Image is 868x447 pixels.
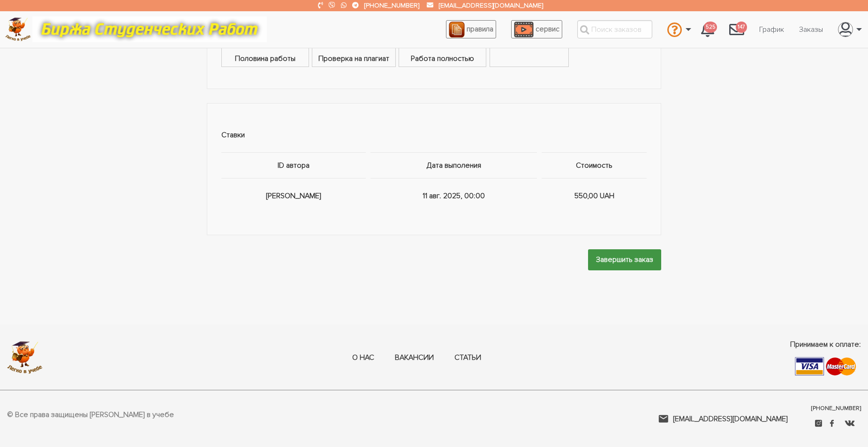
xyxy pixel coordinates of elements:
span: Проверка на плагиат [312,53,395,67]
li: 146 [722,17,752,42]
input: Завершить заказ [588,249,661,270]
p: © Все права защищены [PERSON_NAME] в учебе [7,409,174,421]
a: О нас [352,353,374,363]
span: сервис [536,24,559,34]
a: График [752,21,792,38]
span: Принимаем к оплате: [790,339,861,350]
span: [EMAIL_ADDRESS][DOMAIN_NAME] [673,413,788,425]
a: [PHONE_NUMBER] [364,1,419,9]
a: сервис [511,20,562,38]
img: play_icon-49f7f135c9dc9a03216cfdbccbe1e3994649169d890fb554cedf0eac35a01ba8.png [514,22,534,37]
th: Дата выполения [368,152,539,178]
td: Ставки [221,118,647,153]
a: 147 [722,17,752,42]
span: 525 [704,22,717,33]
img: payment-9f1e57a40afa9551f317c30803f4599b5451cfe178a159d0fc6f00a10d51d3ba.png [795,357,856,376]
a: [EMAIL_ADDRESS][DOMAIN_NAME] [658,413,788,425]
img: motto-12e01f5a76059d5f6a28199ef077b1f78e012cfde436ab5cf1d4517935686d32.gif [32,16,267,42]
span: правила [467,24,493,34]
span: Половина работы [222,53,309,67]
td: 550,00 UAH [539,178,647,213]
input: Поиск заказов [577,20,652,38]
th: ID автора [221,152,369,178]
td: [PERSON_NAME] [221,178,369,213]
a: [EMAIL_ADDRESS][DOMAIN_NAME] [439,1,543,9]
a: правила [446,20,496,38]
a: [PHONE_NUMBER] [811,404,861,413]
a: Вакансии [395,353,434,363]
img: agreement_icon-feca34a61ba7f3d1581b08bc946b2ec1ccb426f67415f344566775c155b7f62c.png [449,22,465,37]
a: Заказы [792,21,830,38]
span: 147 [736,22,747,33]
span: Работа полностью [399,53,486,67]
img: logo-c4363faeb99b52c628a42810ed6dfb4293a56d4e4775eb116515dfe7f33672af.png [5,17,31,41]
td: 11 авг. 2025, 00:00 [368,178,539,213]
a: Статьи [454,353,481,363]
th: Стоимость [539,152,647,178]
a: 525 [694,17,722,42]
img: logo-c4363faeb99b52c628a42810ed6dfb4293a56d4e4775eb116515dfe7f33672af.png [7,341,43,374]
